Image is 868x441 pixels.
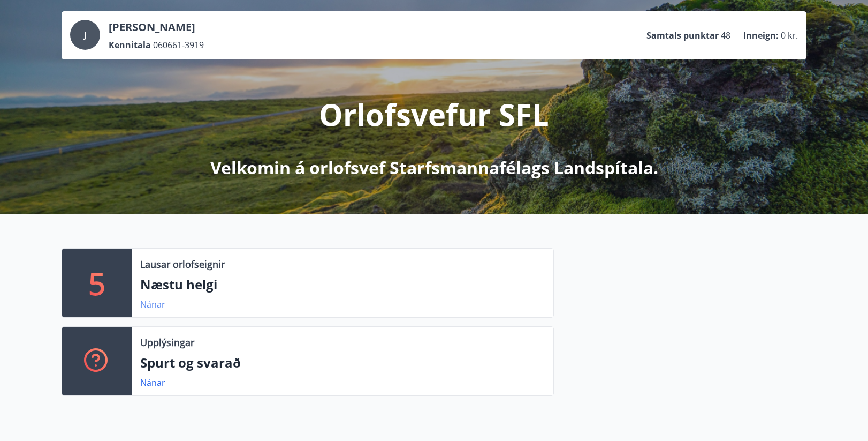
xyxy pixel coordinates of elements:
[88,263,105,303] p: 5
[140,377,165,388] a: Nánar
[646,29,719,41] p: Samtals punktar
[743,29,779,41] p: Inneign :
[153,39,204,51] span: 060661-3919
[781,29,798,41] span: 0 kr.
[140,354,545,372] p: Spurt og svarað
[84,29,87,41] span: J
[140,275,545,294] p: Næstu helgi
[721,29,730,41] span: 48
[109,39,151,51] p: Kennitala
[140,257,225,271] p: Lausar orlofseignir
[140,298,165,310] a: Nánar
[140,335,194,349] p: Upplýsingar
[319,94,549,134] p: Orlofsvefur SFL
[109,20,204,35] p: [PERSON_NAME]
[210,156,658,180] p: Velkomin á orlofsvef Starfsmannafélags Landspítala.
